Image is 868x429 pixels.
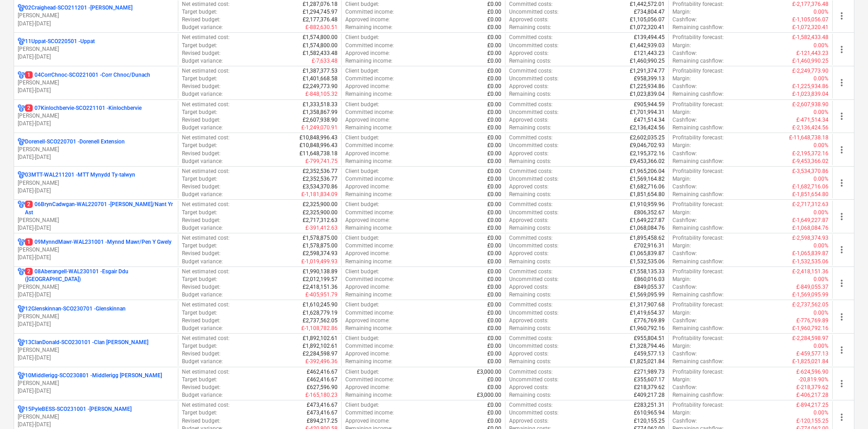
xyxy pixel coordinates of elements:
p: Target budget : [182,42,217,49]
p: Budget variance : [182,124,223,132]
p: £-1,072,320.41 [792,24,829,31]
p: Remaining cashflow : [672,158,724,165]
p: £1,649,227.87 [630,217,665,224]
p: Approved costs : [509,49,549,57]
p: £1,294,745.97 [303,8,338,16]
p: Approved income : [345,150,390,158]
p: Remaining costs : [509,24,551,31]
p: Cashflow : [672,150,697,158]
p: [PERSON_NAME] [18,12,174,20]
p: Client budget : [345,101,379,108]
p: Net estimated cost : [182,201,230,208]
div: 104CorrChnoc-SCO221001 -Corr Chnoc/Dunach[PERSON_NAME][DATE]-[DATE] [18,71,174,94]
p: £1,287,076.18 [303,0,338,8]
p: [PERSON_NAME] [18,112,174,120]
p: Uncommitted costs : [509,209,559,217]
div: 03MTT-WAL211201 -MTT Mynydd Ty-talwyn[PERSON_NAME][DATE]-[DATE] [18,171,174,194]
p: Approved costs : [509,16,549,24]
p: £9,046,702.93 [630,142,665,149]
span: more_vert [836,178,847,188]
p: Client budget : [345,67,379,75]
p: £3,534,370.86 [303,183,338,191]
p: [DATE] - [DATE] [18,87,174,94]
p: £1,910,959.96 [630,201,665,208]
p: 13ClanDonald-SCO230101 - Clan [PERSON_NAME] [25,339,148,346]
p: [PERSON_NAME] [18,346,174,354]
p: £2,136,424.56 [630,124,665,132]
p: Committed costs : [509,101,553,108]
p: 02Craighead-SCO211201 - [PERSON_NAME] [25,4,132,12]
p: £-1,105,056.07 [792,16,829,24]
p: Remaining income : [345,57,392,65]
span: more_vert [836,278,847,289]
p: Approved income : [345,217,390,224]
p: [DATE] - [DATE] [18,187,174,195]
div: Project has multi currencies enabled [18,171,25,179]
p: Margin : [672,142,691,149]
p: £0.00 [487,49,501,57]
p: Uncommitted costs : [509,8,559,16]
p: Revised budget : [182,183,221,191]
p: Committed costs : [509,34,553,41]
div: 206BrynCadwgan-WAL220701 -[PERSON_NAME]/Nant Yr Ast[PERSON_NAME][DATE]-[DATE] [18,201,174,232]
p: Uncommitted costs : [509,175,559,183]
p: Profitability forecast : [672,201,724,208]
p: Profitability forecast : [672,168,724,175]
p: Net estimated cost : [182,0,230,8]
p: [PERSON_NAME] [18,413,174,421]
span: more_vert [836,144,847,155]
div: 11Uppat-SCO220501 -Uppat[PERSON_NAME][DATE]-[DATE] [18,38,174,61]
p: Client budget : [345,134,379,142]
p: £0.00 [487,67,501,75]
p: [DATE] - [DATE] [18,321,174,328]
p: £0.00 [487,42,501,49]
div: Project has multi currencies enabled [18,38,25,45]
span: 2 [25,268,33,275]
p: £-882,630.51 [305,24,338,31]
p: Net estimated cost : [182,134,230,142]
span: more_vert [836,311,847,322]
p: £-11,648,738.18 [789,134,829,142]
p: £2,607,938.90 [303,116,338,124]
p: £1,072,320.41 [630,24,665,31]
div: Project has multi currencies enabled [18,4,25,12]
p: Remaining cashflow : [672,57,724,65]
p: 0.00% [814,209,829,217]
p: 07Kinlochbervie-SCO221101 - Kinlochbervie [25,104,142,112]
div: Project has multi currencies enabled [18,71,25,79]
p: Cashflow : [672,16,697,24]
p: Committed income : [345,42,394,49]
p: £-7,633.48 [312,57,338,65]
p: Profitability forecast : [672,134,724,142]
p: £-1,682,716.06 [792,183,829,191]
p: Client budget : [345,34,379,41]
p: 15PyleBESS-SCO231001 - [PERSON_NAME] [25,405,132,413]
p: £1,442,572.01 [630,0,665,8]
p: £0.00 [487,209,501,217]
p: Target budget : [182,142,217,149]
p: Remaining cashflow : [672,191,724,198]
p: Approved income : [345,16,390,24]
p: £958,399.13 [634,75,665,83]
p: £-2,177,376.48 [792,0,829,8]
p: £-1,851,654.80 [792,191,829,198]
p: £905,944.59 [634,101,665,108]
div: 10Middlerigg-SCO230801 -Middlerigg [PERSON_NAME][PERSON_NAME][DATE]-[DATE] [18,372,174,395]
p: Committed costs : [509,201,553,208]
p: Approved income : [345,83,390,90]
p: £0.00 [487,150,501,158]
p: Remaining costs : [509,57,551,65]
p: [PERSON_NAME] [18,380,174,387]
p: Committed income : [345,142,394,149]
p: Remaining income : [345,24,392,31]
span: more_vert [836,44,847,55]
p: 0.00% [814,142,829,149]
span: more_vert [836,10,847,21]
p: [PERSON_NAME] [18,79,174,87]
p: [PERSON_NAME] [18,313,174,321]
p: Remaining income : [345,158,392,165]
p: Net estimated cost : [182,34,230,41]
p: £-1,460,990.25 [792,57,829,65]
p: Approved income : [345,116,390,124]
p: 03MTT-WAL211201 - MTT Mynydd Ty-talwyn [25,171,135,179]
